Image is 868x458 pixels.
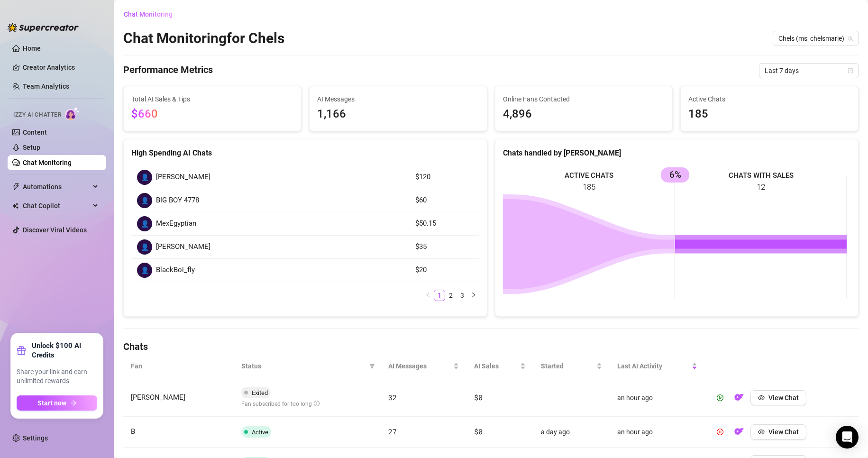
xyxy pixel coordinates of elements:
a: 2 [446,290,456,301]
li: Previous Page [422,290,434,301]
h2: Chat Monitoring for Chels [123,29,284,47]
div: 👤 [137,170,152,185]
span: arrow-right [70,400,77,406]
span: 4,896 [503,105,665,123]
span: Total AI Sales & Tips [131,94,293,104]
img: OF [734,427,744,436]
a: 1 [434,290,445,301]
span: Active Chats [688,94,850,104]
article: $60 [415,195,474,206]
img: Chat Copilot [12,202,18,209]
span: eye [758,429,765,435]
td: an hour ago [610,417,705,448]
div: High Spending AI Chats [131,147,479,159]
td: an hour ago [610,379,705,417]
span: AI Messages [317,94,479,104]
span: Fan subscribed for too long [241,401,320,407]
span: Chat Copilot [23,198,90,213]
span: Online Fans Contacted [503,94,665,104]
div: 👤 [137,216,152,231]
a: Team Analytics [23,82,69,90]
a: 3 [457,290,467,301]
span: filter [367,359,377,373]
li: 1 [434,290,445,301]
span: $0 [474,427,482,436]
span: MexEgyptian [156,218,196,229]
a: OF [731,396,747,403]
span: eye [758,394,765,401]
span: Last AI Activity [617,361,690,371]
a: OF [731,430,747,438]
span: AI Sales [474,361,518,371]
span: $660 [131,107,158,120]
li: 3 [457,290,468,301]
span: View Chat [768,394,799,402]
th: Fan [123,353,234,379]
span: View Chat [768,428,799,436]
span: thunderbolt [12,183,20,191]
td: a day ago [533,417,610,448]
span: Chels (ms_chelsmarie) [778,31,853,46]
a: Home [23,45,41,52]
span: Last 7 days [765,64,853,78]
div: 👤 [137,193,152,208]
span: [PERSON_NAME] [156,241,210,253]
div: Chats handled by [PERSON_NAME] [503,147,851,159]
span: Automations [23,179,90,194]
strong: Unlock $100 AI Credits [32,341,97,360]
a: Chat Monitoring [23,159,72,166]
span: $0 [474,393,482,402]
span: 1,166 [317,105,479,123]
span: Exited [252,389,268,396]
li: 2 [445,290,457,301]
button: Chat Monitoring [123,7,180,22]
span: right [471,292,476,298]
span: Active [252,429,268,436]
article: $35 [415,241,474,253]
span: AI Messages [388,361,452,371]
span: filter [369,363,375,369]
button: left [422,290,434,301]
button: Start nowarrow-right [17,395,97,411]
span: BlackBoi_fly [156,265,195,276]
span: 27 [388,427,396,436]
th: Started [533,353,610,379]
div: Open Intercom Messenger [836,426,859,449]
span: BIG BOY 4778 [156,195,199,206]
th: Last AI Activity [610,353,705,379]
img: logo-BBDzfeDw.svg [8,23,79,32]
span: pause-circle [717,429,723,435]
span: B [131,427,135,436]
a: Setup [23,144,40,151]
span: gift [17,346,26,355]
span: Chat Monitoring [124,10,173,18]
span: team [848,36,853,41]
img: OF [734,393,744,402]
h4: Chats [123,340,859,353]
a: Content [23,128,47,136]
article: $20 [415,265,474,276]
div: 👤 [137,239,152,255]
button: OF [731,390,747,405]
span: Start now [37,399,66,407]
span: play-circle [717,394,723,401]
span: calendar [848,68,853,73]
span: Izzy AI Chatter [13,110,61,119]
button: right [468,290,479,301]
th: AI Messages [381,353,467,379]
span: Share your link and earn unlimited rewards [17,367,97,386]
td: — [533,379,610,417]
img: AI Chatter [65,107,80,120]
button: OF [731,424,747,440]
a: Settings [23,434,48,442]
span: [PERSON_NAME] [156,172,210,183]
button: View Chat [750,390,806,405]
span: 32 [388,393,396,402]
li: Next Page [468,290,479,301]
th: AI Sales [466,353,533,379]
h4: Performance Metrics [123,63,213,78]
span: info-circle [314,401,320,406]
button: View Chat [750,424,806,440]
div: 👤 [137,263,152,278]
span: 185 [688,105,850,123]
